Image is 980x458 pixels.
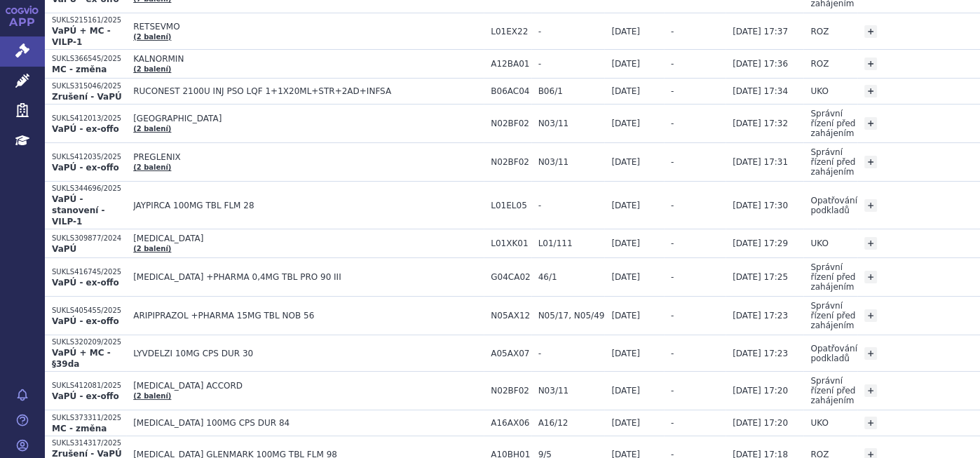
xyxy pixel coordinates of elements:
[52,152,126,162] p: SUKLS412035/2025
[810,86,828,96] span: UKO
[733,59,788,69] span: [DATE] 17:36
[538,386,605,396] span: N03/11
[864,58,877,70] a: +
[491,27,531,36] span: L01EX22
[671,119,674,128] span: -
[52,316,119,326] strong: VaPÚ - ex-offo
[733,86,788,96] span: [DATE] 17:34
[538,201,605,210] span: -
[133,54,484,64] span: KALNORMIN
[671,238,674,248] span: -
[611,349,640,358] span: [DATE]
[133,234,484,243] span: [MEDICAL_DATA]
[491,349,531,358] span: A05AX07
[733,119,788,128] span: [DATE] 17:32
[671,59,674,69] span: -
[864,85,877,97] a: +
[671,272,674,282] span: -
[864,309,877,322] a: +
[733,201,788,210] span: [DATE] 17:30
[733,418,788,428] span: [DATE] 17:20
[52,234,126,243] p: SUKLS309877/2024
[810,376,855,405] span: Správní řízení před zahájením
[810,27,829,36] span: ROZ
[733,386,788,396] span: [DATE] 17:20
[864,384,877,397] a: +
[611,157,640,167] span: [DATE]
[538,59,605,69] span: -
[538,27,605,36] span: -
[491,386,531,396] span: N02BF02
[671,201,674,210] span: -
[671,86,674,96] span: -
[491,418,531,428] span: A16AX06
[733,27,788,36] span: [DATE] 17:37
[133,114,484,123] span: [GEOGRAPHIC_DATA]
[52,184,126,194] p: SUKLS344696/2025
[133,163,171,171] a: (2 balení)
[52,92,122,102] strong: Zrušení - VaPÚ
[810,196,857,215] span: Opatřování podkladů
[864,156,877,168] a: +
[611,386,640,396] span: [DATE]
[52,15,126,25] p: SUKLS215161/2025
[133,349,484,358] span: LYVDELZI 10MG CPS DUR 30
[491,311,531,321] span: N05AX12
[491,157,531,167] span: N02BF02
[133,65,171,73] a: (2 balení)
[864,199,877,212] a: +
[671,349,674,358] span: -
[733,349,788,358] span: [DATE] 17:23
[491,201,531,210] span: L01EL05
[538,157,605,167] span: N03/11
[864,417,877,429] a: +
[52,337,126,347] p: SUKLS320209/2025
[538,238,605,248] span: L01/111
[133,311,484,321] span: ARIPIPRAZOL +PHARMA 15MG TBL NOB 56
[133,33,171,41] a: (2 balení)
[133,152,484,162] span: PREGLENIX
[671,418,674,428] span: -
[733,157,788,167] span: [DATE] 17:31
[52,413,126,423] p: SUKLS373311/2025
[52,438,126,448] p: SUKLS314317/2025
[671,386,674,396] span: -
[52,391,119,401] strong: VaPÚ - ex-offo
[611,201,640,210] span: [DATE]
[52,163,119,173] strong: VaPÚ - ex-offo
[611,59,640,69] span: [DATE]
[491,272,531,282] span: G04CA02
[52,124,119,134] strong: VaPÚ - ex-offo
[611,86,640,96] span: [DATE]
[133,201,484,210] span: JAYPIRCA 100MG TBL FLM 28
[671,27,674,36] span: -
[538,86,605,96] span: B06/1
[133,418,484,428] span: [MEDICAL_DATA] 100MG CPS DUR 84
[52,114,126,123] p: SUKLS412013/2025
[52,81,126,91] p: SUKLS315046/2025
[733,238,788,248] span: [DATE] 17:29
[538,418,605,428] span: A16/12
[733,272,788,282] span: [DATE] 17:25
[491,59,531,69] span: A12BA01
[52,244,76,254] strong: VaPÚ
[671,311,674,321] span: -
[864,117,877,130] a: +
[52,278,119,288] strong: VaPÚ - ex-offo
[864,347,877,360] a: +
[733,311,788,321] span: [DATE] 17:23
[52,348,111,369] strong: VaPÚ + MC - §39da
[133,22,484,32] span: RETSEVMO
[491,238,531,248] span: L01XK01
[52,26,111,47] strong: VaPÚ + MC - VILP-1
[810,301,855,330] span: Správní řízení před zahájením
[611,27,640,36] span: [DATE]
[52,306,126,316] p: SUKLS405455/2025
[864,271,877,283] a: +
[611,311,640,321] span: [DATE]
[133,86,484,96] span: RUCONEST 2100U INJ PSO LQF 1+1X20ML+STR+2AD+INFSA
[810,418,828,428] span: UKO
[52,194,105,227] strong: VaPÚ - stanovení - VILP-1
[810,59,829,69] span: ROZ
[810,147,855,177] span: Správní řízení před zahájením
